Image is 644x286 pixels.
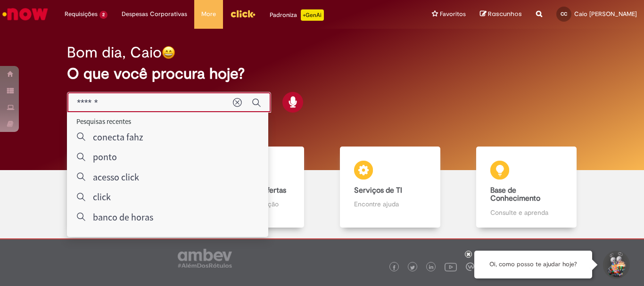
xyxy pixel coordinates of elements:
h2: Bom dia, Caio [67,44,162,61]
span: Rascunhos [488,9,522,18]
img: logo_footer_ambev_rotulo_gray.png [178,249,232,268]
img: logo_footer_youtube.png [445,261,457,273]
b: Base de Conhecimento [490,186,540,204]
span: Requisições [65,9,98,19]
a: Base de Conhecimento Consulte e aprenda [458,147,594,228]
span: CC [561,11,567,17]
a: Serviços de TI Encontre ajuda [322,147,458,228]
span: More [201,9,216,19]
button: Iniciar Conversa de Suporte [602,251,630,279]
b: Serviços de TI [354,186,402,195]
img: logo_footer_facebook.png [392,265,396,270]
img: logo_footer_twitter.png [410,265,415,270]
span: 2 [99,11,107,19]
p: +GenAi [301,9,324,21]
p: Encontre ajuda [354,199,426,209]
p: Consulte e aprenda [490,208,562,217]
span: Despesas Corporativas [122,9,187,19]
div: Oi, como posso te ajudar hoje? [474,251,592,278]
a: Tirar dúvidas Tirar dúvidas com Lupi Assist e Gen Ai [50,147,186,228]
img: logo_footer_linkedin.png [429,265,434,270]
div: Padroniza [270,9,324,21]
img: logo_footer_workplace.png [466,262,474,271]
img: ServiceNow [1,5,50,24]
span: Favoritos [440,9,466,19]
img: click_logo_yellow_360x200.png [230,7,256,21]
h2: O que você procura hoje? [67,65,577,82]
img: happy-face.png [162,46,175,59]
span: Caio [PERSON_NAME] [574,10,637,18]
a: Rascunhos [480,10,522,19]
